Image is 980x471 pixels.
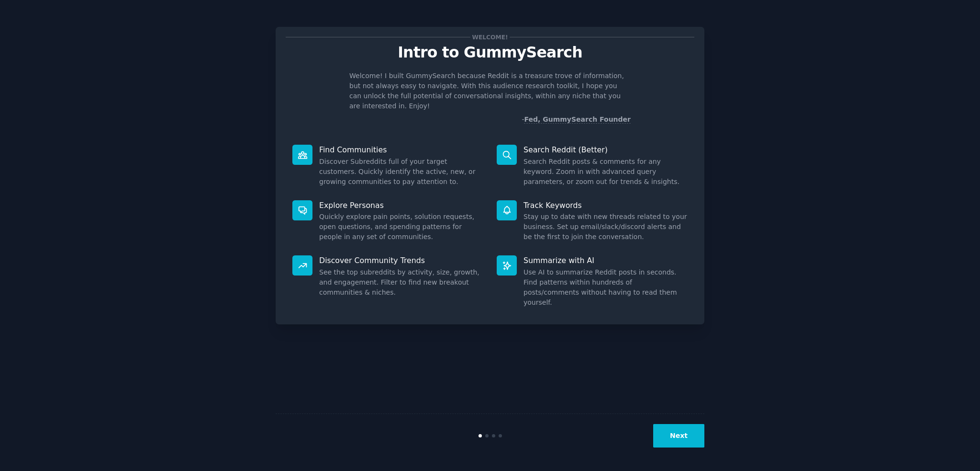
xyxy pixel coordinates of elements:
p: Intro to GummySearch [286,44,694,61]
button: Next [653,424,704,448]
dd: See the top subreddits by activity, size, growth, and engagement. Filter to find new breakout com... [319,267,483,298]
dd: Quickly explore pain points, solution requests, open questions, and spending patterns for people ... [319,212,483,242]
dd: Use AI to summarize Reddit posts in seconds. Find patterns within hundreds of posts/comments with... [523,267,688,308]
p: Search Reddit (Better) [523,145,688,155]
p: Summarize with AI [523,255,688,265]
p: Explore Personas [319,200,483,210]
dd: Search Reddit posts & comments for any keyword. Zoom in with advanced query parameters, or zoom o... [523,157,688,187]
dd: Discover Subreddits full of your target customers. Quickly identify the active, new, or growing c... [319,157,483,187]
p: Welcome! I built GummySearch because Reddit is a treasure trove of information, but not always ea... [349,71,631,111]
dd: Stay up to date with new threads related to your business. Set up email/slack/discord alerts and ... [523,212,688,242]
p: Track Keywords [523,200,688,210]
span: Welcome! [470,32,510,42]
div: - [522,115,631,125]
p: Find Communities [319,145,483,155]
a: Fed, GummySearch Founder [524,115,631,124]
p: Discover Community Trends [319,255,483,265]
